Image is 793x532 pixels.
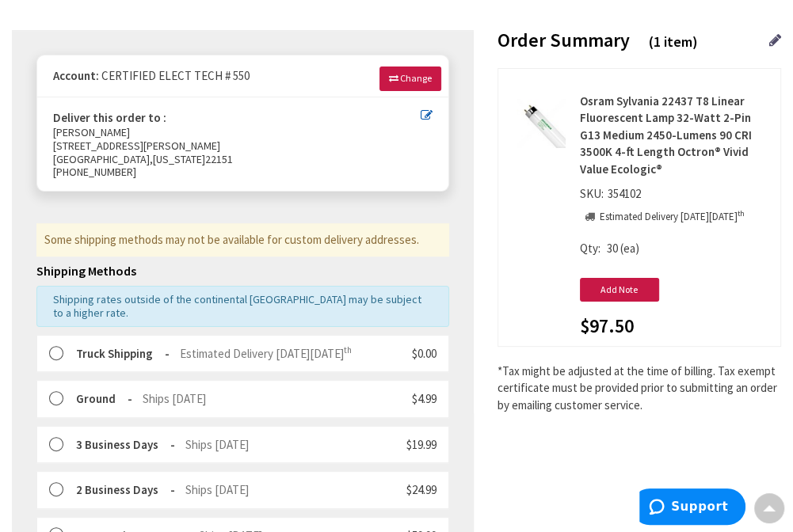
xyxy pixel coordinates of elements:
[604,186,645,201] span: 354102
[153,152,205,166] span: [US_STATE]
[76,482,175,497] strong: 2 Business Days
[580,316,634,336] span: $97.50
[600,210,745,225] p: Estimated Delivery [DATE][DATE]
[580,185,645,207] div: SKU:
[412,391,437,406] span: $4.99
[185,482,249,497] span: Ships [DATE]
[36,223,449,256] div: Some shipping methods may not be available for custom delivery addresses.
[76,391,132,406] strong: Ground
[580,93,768,177] strong: Osram Sylvania 22437 T8 Linear Fluorescent Lamp 32-Watt 2-Pin G13 Medium 2450-Lumens 90 CRI 3500K...
[53,152,153,166] span: [GEOGRAPHIC_DATA],
[185,437,249,452] span: Ships [DATE]
[53,110,166,125] strong: Deliver this order to :
[607,241,618,256] span: 30
[53,165,136,179] span: [PHONE_NUMBER]
[400,72,432,84] span: Change
[344,344,352,355] sup: th
[205,152,233,166] span: 22151
[498,363,781,413] : *Tax might be adjusted at the time of billing. Tax exempt certificate must be provided prior to s...
[76,437,175,452] strong: 3 Business Days
[143,391,206,406] span: Ships [DATE]
[101,68,250,83] span: CERTIFIED ELECT TECH # 550
[379,66,441,90] a: Change
[53,292,421,320] span: Shipping rates outside of the continental [GEOGRAPHIC_DATA] may be subject to a higher rate.
[649,32,698,51] span: (1 item)
[406,437,437,452] span: $19.99
[580,241,598,256] span: Qty
[406,482,437,497] span: $24.99
[412,346,437,361] span: $0.00
[76,346,170,361] strong: Truck Shipping
[620,241,639,256] span: (ea)
[53,68,99,83] strong: Account:
[639,488,745,528] iframe: Opens a widget where you can find more information
[53,139,220,153] span: [STREET_ADDRESS][PERSON_NAME]
[53,125,130,139] span: [PERSON_NAME]
[738,208,745,218] sup: th
[36,264,449,279] h5: Shipping Methods
[517,99,566,148] img: Osram Sylvania 22437 T8 Linear Fluorescent Lamp 32-Watt 2-Pin G13 Medium 2450-Lumens 90 CRI 3500K...
[180,346,352,361] span: Estimated Delivery [DATE][DATE]
[498,28,630,52] span: Order Summary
